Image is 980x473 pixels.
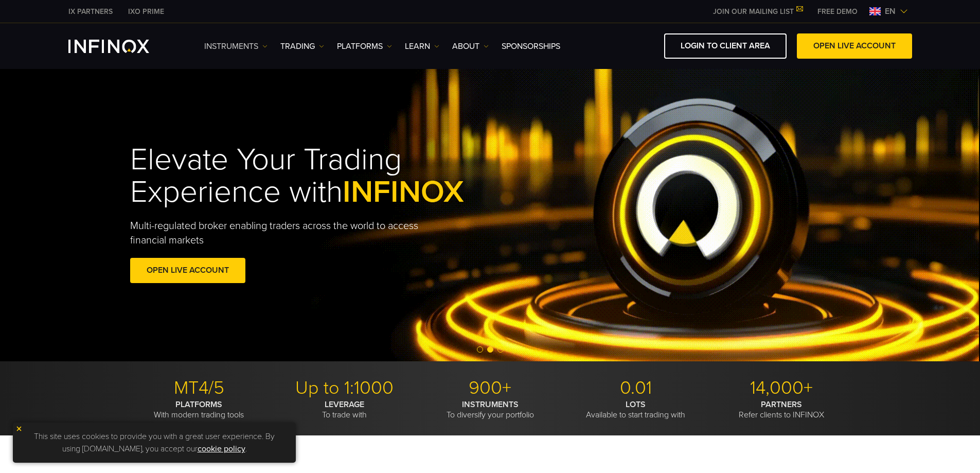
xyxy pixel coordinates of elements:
[343,173,464,211] span: INFINOX
[18,428,291,458] p: This site uses cookies to provide you with a great user experience. By using [DOMAIN_NAME], you a...
[712,399,850,420] p: Refer clients to INFINOX
[130,258,245,283] a: OPEN LIVE ACCOUNT
[198,444,245,454] a: cookie policy
[276,377,414,399] p: Up to 1:1000
[797,33,912,59] a: OPEN LIVE ACCOUNT
[497,346,504,353] span: Go to slide 3
[705,7,810,16] a: JOIN OUR MAILING LIST
[567,399,705,420] p: Available to start trading with
[68,40,173,53] a: INFINOX Logo
[280,40,324,52] a: TRADING
[175,399,222,410] strong: PLATFORMS
[130,144,512,208] h1: Elevate Your Trading Experience with
[421,377,559,399] p: 900+
[325,399,364,410] strong: LEVERAGE
[204,40,268,52] a: Instruments
[15,425,23,432] img: yellow close icon
[120,6,172,17] a: INFINOX
[810,6,865,17] a: INFINOX MENU
[462,399,519,410] strong: INSTRUMENTS
[276,399,414,420] p: To trade with
[712,377,850,399] p: 14,000+
[130,399,268,420] p: With modern trading tools
[502,40,560,52] a: SPONSORSHIPS
[421,399,559,420] p: To diversify your portfolio
[130,219,436,248] p: Multi-regulated broker enabling traders across the world to access financial markets
[567,377,705,399] p: 0.01
[881,5,900,17] span: en
[452,40,489,52] a: ABOUT
[487,346,493,353] span: Go to slide 2
[130,377,268,399] p: MT4/5
[626,399,646,410] strong: LOTS
[61,6,120,17] a: INFINOX
[664,33,787,59] a: LOGIN TO CLIENT AREA
[477,346,483,353] span: Go to slide 1
[337,40,392,52] a: PLATFORMS
[405,40,439,52] a: Learn
[761,399,802,410] strong: PARTNERS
